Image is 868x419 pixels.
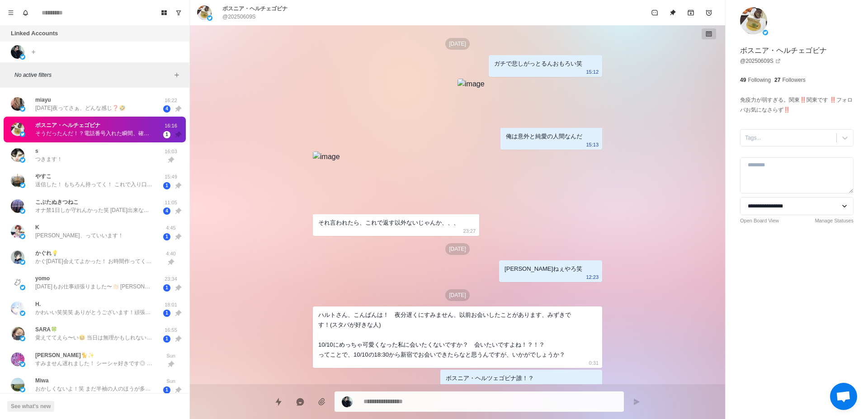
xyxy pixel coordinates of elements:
p: 送信した！ もちろん持ってく！ これで入り口、柔らかくなればいいな🙄 細すぎて意味なかったら、ごめん(笑) [35,180,153,188]
a: Open Board View [740,217,779,225]
img: picture [763,30,768,35]
img: picture [11,148,24,162]
p: 49 [740,76,746,84]
div: [PERSON_NAME]ねぇやろ笑 [505,264,582,274]
p: [PERSON_NAME]、っていいます！ [35,231,123,240]
span: 1 [163,386,170,394]
span: 4 [163,207,170,215]
button: Archive [682,4,700,22]
img: picture [207,15,212,21]
p: [DATE] [445,289,470,301]
p: 15:13 [586,140,599,150]
p: H. [35,300,41,308]
img: picture [20,336,25,341]
button: Add reminder [700,4,718,22]
img: image [458,79,485,89]
p: 4:40 [160,250,182,258]
img: picture [20,157,25,163]
p: [DATE] [445,243,470,255]
button: See what's new [7,401,54,412]
p: [DATE]夜ってさぁ、どんな感じ❓🤣 [35,104,126,112]
p: ボスニア・ヘルチェゴビナ [222,5,288,13]
img: picture [20,387,25,392]
p: @20250609S [222,13,256,21]
img: picture [342,396,353,407]
p: Following [748,76,771,84]
button: Board View [157,5,171,20]
p: 23:34 [160,275,182,283]
img: image [313,151,340,162]
img: picture [11,250,24,264]
span: 1 [163,284,170,292]
span: 1 [163,310,170,317]
img: picture [197,5,212,20]
button: Menu [4,5,18,20]
button: Add filters [171,70,182,80]
div: チャットを開く [830,383,857,410]
a: @20250609S [740,57,781,65]
p: 11:05 [160,199,182,207]
p: かわいい笑笑笑 ありがとうございます！頑張ります！！ そうですよ〜、ほんと全部いうんだから😂 私も愛してます🧸 [35,308,153,316]
span: 1 [163,182,170,189]
a: Manage Statuses [815,217,854,225]
button: Reply with AI [291,393,309,411]
p: やすこ [35,172,52,180]
p: 27 [774,76,780,84]
span: 1 [163,233,170,240]
p: オナ禁1日しか守れんかった笑 [DATE]出来なかったから、[DATE]30分くらいしちゃった🤭 [35,206,153,214]
p: [PERSON_NAME]🐈️✨️ [35,351,94,359]
button: Show unread conversations [171,5,186,20]
img: picture [11,122,24,136]
p: No active filters [14,71,171,79]
div: ガチで悲しがっとるんおもろい笑 [494,59,582,69]
img: picture [20,54,25,60]
img: picture [11,174,24,187]
p: そうだったんだ！？電話番号入れた瞬間、確定なのかと思ってました！ それだったら流石に申し訳ないので、このまま予約続行しちゃうんですけど、いいですか？ 言ってることコロコロ変わって申し訳ないんですが…… [35,129,153,137]
p: Linked Accounts [11,29,58,38]
p: 15:49 [160,173,182,181]
p: Sun [160,352,182,360]
p: s [35,147,38,155]
p: こぶたぬきつねこ [35,198,79,206]
span: 1 [163,335,170,343]
img: picture [11,378,24,391]
div: それ言われたら、これで返す以外ないじゃんか、、、 [318,218,459,228]
img: picture [20,259,25,265]
img: picture [20,362,25,367]
div: 俺は意外と純愛の人間なんだ [506,132,582,141]
img: picture [20,106,25,112]
p: おかしくないよ！笑 まだ半袖の人のほうが多いくらいじゃない？ そうなら嬉しいー🤭 [PERSON_NAME]！大事なお話！ 仕事の部署が変わって東京行きが日帰りになったから今まで以上に会えるタイ... [35,385,153,393]
p: かぐ[DATE]会えてよかった！ お時間作ってくれてありがとうね！🙌 自分で否定しとるけどかわいかったばい！◎ チクイキの時とかお腹押すだけで気持ちよくなったりとか、反応も声も好き！笑 次回首絞... [35,257,153,265]
img: picture [11,199,24,213]
img: picture [20,285,25,290]
span: 4 [163,105,170,113]
img: picture [20,208,25,214]
button: Mark as unread [646,4,664,22]
p: Sun [160,377,182,385]
p: 4:45 [160,224,182,232]
p: [DATE] [445,38,470,50]
img: picture [11,353,24,366]
p: ボスニア・ヘルチェゴビナ [35,121,100,129]
p: 16:55 [160,326,182,334]
p: 16:03 [160,148,182,155]
img: picture [11,327,24,340]
img: picture [20,234,25,239]
p: [DATE]もお仕事頑張りました〜👏🏻 [PERSON_NAME]とくんもおつかれさま！ あと一日頑張れば会えるー！わくわく！わくわく！🥳 [35,282,153,291]
p: 12:23 [586,272,599,282]
p: Followers [782,76,805,84]
button: Notifications [18,5,33,20]
p: つきます！ [35,155,62,163]
img: picture [11,97,24,111]
button: Quick replies [269,393,288,411]
img: picture [740,7,767,34]
button: Add media [313,393,331,411]
p: ボスニア・ヘルチェゴビナ [740,45,827,56]
p: すみません遅れました！ シーシャ好きです◎ 14日18時~120分オーダー作成させていただきます！ [35,359,153,367]
p: miayu [35,96,51,104]
p: 覚えててえら〜い😆 当日は無理かもしれないけど、予約するね！ [35,334,153,342]
img: picture [20,132,25,137]
p: yomo [35,274,50,282]
img: picture [20,311,25,316]
span: 1 [163,131,170,138]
